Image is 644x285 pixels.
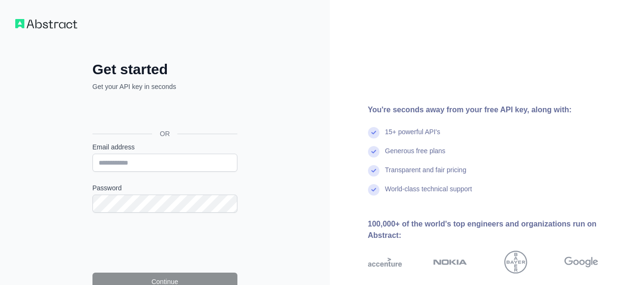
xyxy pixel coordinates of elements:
[368,184,379,196] img: check mark
[152,129,177,138] span: OR
[385,146,446,165] div: Generous free plans
[92,224,237,261] iframe: reCAPTCHA
[15,19,77,29] img: Workflow
[92,61,237,78] h2: Get started
[385,184,472,203] div: World-class technical support
[564,251,598,274] img: google
[504,251,527,274] img: bayer
[368,127,379,138] img: check mark
[433,251,467,274] img: nokia
[368,146,379,157] img: check mark
[368,251,402,274] img: accenture
[385,127,440,146] div: 15+ powerful API's
[88,102,240,123] iframe: Bouton "Se connecter avec Google"
[92,183,237,193] label: Password
[92,142,237,152] label: Email address
[92,82,237,91] p: Get your API key in seconds
[368,104,629,116] div: You're seconds away from your free API key, along with:
[385,165,467,184] div: Transparent and fair pricing
[368,165,379,177] img: check mark
[368,218,629,241] div: 100,000+ of the world's top engineers and organizations run on Abstract:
